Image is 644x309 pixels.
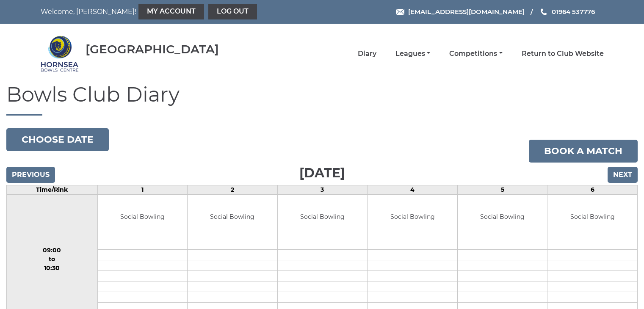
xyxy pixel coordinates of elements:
a: Log out [208,4,257,19]
td: 2 [188,185,278,194]
td: Social Bowling [547,195,637,239]
td: Social Bowling [278,195,368,239]
img: Email [396,9,404,15]
div: [GEOGRAPHIC_DATA] [86,43,219,56]
a: Diary [358,49,376,58]
td: 1 [97,185,188,194]
img: Phone us [541,8,547,15]
a: My Account [138,4,204,19]
a: Email [EMAIL_ADDRESS][DOMAIN_NAME] [396,7,525,17]
a: Phone us 01964 537776 [539,7,595,17]
td: 5 [457,185,547,194]
td: 4 [368,185,458,194]
td: Social Bowling [98,195,188,239]
td: Social Bowling [188,195,277,239]
a: Book a match [529,140,638,163]
button: Choose date [6,128,109,151]
nav: Welcome, [PERSON_NAME]! [41,4,268,19]
td: Social Bowling [368,195,457,239]
a: Return to Club Website [522,49,604,58]
td: 3 [277,185,368,194]
a: Leagues [395,49,430,58]
img: Hornsea Bowls Centre [41,35,79,73]
td: 6 [547,185,638,194]
span: [EMAIL_ADDRESS][DOMAIN_NAME] [408,8,525,16]
h1: Bowls Club Diary [6,83,638,116]
td: Social Bowling [458,195,547,239]
span: 01964 537776 [552,8,595,16]
td: Time/Rink [7,185,98,194]
a: Competitions [449,49,502,58]
input: Next [608,167,638,183]
input: Previous [6,167,55,183]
